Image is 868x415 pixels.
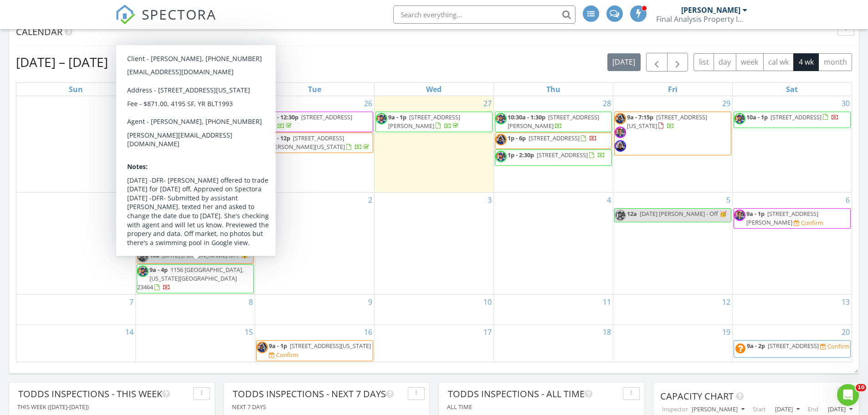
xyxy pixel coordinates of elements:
[301,113,352,121] span: [STREET_ADDRESS]
[149,134,168,142] span: 1p - 6p
[537,151,588,159] span: [STREET_ADDRESS]
[770,113,822,121] span: [STREET_ADDRESS]
[613,192,732,294] td: Go to September 5, 2025
[613,325,732,362] td: Go to September 19, 2025
[269,342,287,350] span: 9a - 1p
[149,155,168,163] span: 1p - 4p
[149,113,252,130] a: 9a - 1p [STREET_ADDRESS][US_STATE]
[362,325,374,339] a: Go to September 16, 2025
[840,295,852,309] a: Go to September 13, 2025
[801,219,823,226] div: Confirm
[375,96,494,193] td: Go to August 27, 2025
[149,251,159,259] span: 12a
[375,325,494,362] td: Go to September 17, 2025
[137,133,254,153] a: 1p - 6p [STREET_ADDRESS][US_STATE]
[613,295,732,325] td: Go to September 12, 2025
[67,83,85,96] a: Sunday
[627,113,707,130] a: 9a - 7:15p [STREET_ADDRESS][US_STATE]
[667,53,688,72] button: Next
[149,266,168,274] span: 9a - 4p
[269,351,298,359] a: Confirm
[362,96,374,111] a: Go to August 26, 2025
[162,251,248,259] span: [DATE] [PERSON_NAME] OFF 😯
[137,266,243,291] span: 1156 [GEOGRAPHIC_DATA], [US_STATE][GEOGRAPHIC_DATA] 23464
[495,149,612,166] a: 1p - 2:30p [STREET_ADDRESS]
[495,151,507,162] img: todd_estes_round_hs.png
[495,134,507,145] img: 20210608_122349.jpg
[495,133,612,149] a: 1p - 6p [STREET_ADDRESS]
[375,295,494,325] td: Go to September 10, 2025
[508,134,597,142] a: 1p - 6p [STREET_ADDRESS]
[615,127,626,138] img: 20210610_122857.jpg
[747,342,820,350] a: 9a - 2p [STREET_ADDRESS]
[486,193,493,207] a: Go to September 3, 2025
[605,193,613,207] a: Go to September 4, 2025
[137,171,254,191] a: 1p - 4p [STREET_ADDRESS][US_STATE]
[269,134,345,151] span: [STREET_ADDRESS][PERSON_NAME][US_STATE]
[508,134,526,142] span: 1p - 6p
[793,53,819,71] button: 4 wk
[137,154,254,170] a: 1p - 4p [STREET_ADDRESS]
[666,83,679,96] a: Friday
[784,83,800,96] a: Saturday
[495,112,612,132] a: 10:30a - 1:30p [STREET_ADDRESS][PERSON_NAME]
[16,53,108,71] h2: [DATE] – [DATE]
[615,210,626,221] img: todd_estes_round_hs.png
[269,113,298,121] span: 9a - 12:30p
[243,96,255,111] a: Go to August 25, 2025
[720,96,732,111] a: Go to August 29, 2025
[495,113,507,124] img: todd_estes_round_hs.png
[16,192,136,294] td: Go to August 31, 2025
[734,340,851,358] a: 9a - 2p [STREET_ADDRESS] Confirm
[136,192,255,294] td: Go to September 1, 2025
[170,155,221,163] span: [STREET_ADDRESS]
[720,295,732,309] a: Go to September 12, 2025
[627,113,653,121] span: 9a - 7:15p
[734,113,745,124] img: todd_estes_round_hs.png
[736,53,764,71] button: week
[388,113,460,130] a: 9a - 1p [STREET_ADDRESS][PERSON_NAME]
[137,112,254,132] a: 9a - 1p [STREET_ADDRESS][US_STATE]
[16,325,136,362] td: Go to September 14, 2025
[607,53,641,71] button: [DATE]
[732,96,852,193] td: Go to August 30, 2025
[746,210,765,218] span: 9a - 1p
[375,112,493,132] a: 9a - 1p [STREET_ADDRESS][PERSON_NAME]
[233,387,404,401] div: Todds Inspections - Next 7 days
[746,113,839,121] a: 10a - 1p [STREET_ADDRESS]
[508,151,605,159] a: 1p - 2:30p [STREET_ADDRESS]
[137,113,149,124] img: 20210608_122349.jpg
[123,193,135,207] a: Go to August 31, 2025
[734,208,851,229] a: 9a - 1p [STREET_ADDRESS][PERSON_NAME] Confirm
[693,53,714,71] button: list
[247,295,255,309] a: Go to September 8, 2025
[820,342,850,351] a: Confirm
[615,113,626,124] img: 20210608_122349.jpg
[508,113,599,130] a: 10:30a - 1:30p [STREET_ADDRESS][PERSON_NAME]
[375,192,494,294] td: Go to September 3, 2025
[256,112,373,132] a: 9a - 12:30p [STREET_ADDRESS]
[256,340,373,361] a: 9a - 1p [STREET_ADDRESS][US_STATE] Confirm
[529,134,580,142] span: [STREET_ADDRESS]
[393,5,575,24] input: Search everything...
[482,325,493,339] a: Go to September 17, 2025
[732,325,852,362] td: Go to September 20, 2025
[601,295,613,309] a: Go to September 11, 2025
[424,83,443,96] a: Wednesday
[149,230,159,238] span: 12a
[734,210,745,221] img: 20210610_122857.jpg
[508,151,534,159] span: 1p - 2:30p
[646,53,668,72] button: Previous
[376,113,387,124] img: todd_estes_round_hs.png
[615,140,626,152] img: 20210608_122421.jpg
[149,113,168,121] span: 9a - 1p
[640,210,727,218] span: [DATE] [PERSON_NAME] - Off 🥳
[508,113,599,130] span: [STREET_ADDRESS][PERSON_NAME]
[601,325,613,339] a: Go to September 18, 2025
[482,96,493,111] a: Go to August 27, 2025
[255,192,375,294] td: Go to September 2, 2025
[149,210,159,218] span: 12a
[137,134,149,145] img: todd_estes_round_hs.png
[747,342,765,350] span: 9a - 2p
[269,134,371,151] a: 9a - 12p [STREET_ADDRESS][PERSON_NAME][US_STATE]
